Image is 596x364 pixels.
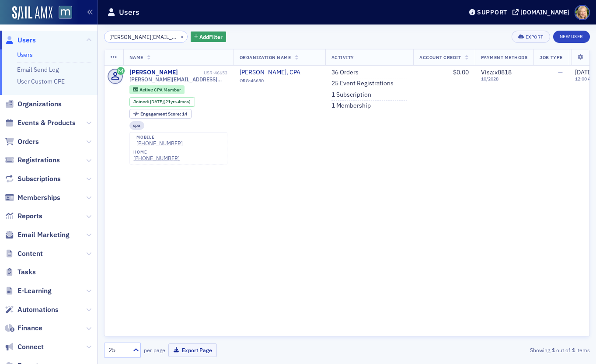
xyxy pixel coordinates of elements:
div: ORG-46650 [240,78,319,87]
a: Content [5,249,43,259]
span: Payment Methods [481,54,528,60]
span: — [558,68,563,76]
button: Export [512,31,550,43]
div: (21yrs 4mos) [150,99,191,105]
a: [PERSON_NAME], CPA [240,69,319,77]
a: Organizations [5,99,62,109]
span: Engagement Score : [140,111,182,117]
span: [PERSON_NAME][EMAIL_ADDRESS][DOMAIN_NAME] [129,76,227,83]
span: Joined : [133,99,150,105]
a: [PHONE_NUMBER] [136,140,183,147]
span: [DATE] [150,98,164,105]
a: Events & Products [5,118,76,128]
span: Lisa Feinman, CPA [240,69,319,77]
img: SailAMX [59,6,72,19]
span: Add Filter [199,33,223,41]
a: Connect [5,342,44,352]
span: [DATE] [575,68,593,76]
a: Email Send Log [17,66,59,73]
div: home [133,150,180,155]
button: Export Page [168,343,217,357]
span: Account Credit [419,54,461,60]
span: Connect [17,342,44,352]
a: Users [17,51,33,59]
span: Visa : x8818 [481,68,512,76]
div: 14 [140,112,187,116]
span: Content [17,249,43,259]
a: Subscriptions [5,174,61,184]
div: cpa [129,121,145,130]
span: Name [129,54,143,60]
a: [PERSON_NAME] [129,69,178,77]
a: 1 Membership [331,102,371,110]
span: Job Type [540,54,562,60]
time: 12:00 AM [575,76,595,82]
a: Finance [5,323,42,333]
span: CPA Member [154,87,181,93]
span: Activity [331,54,354,60]
strong: 1 [570,346,576,354]
span: Automations [17,305,59,315]
span: Registrations [17,155,60,165]
span: Finance [17,323,42,333]
div: Showing out of items [434,346,590,354]
a: User Custom CPE [17,77,65,85]
a: Tasks [5,267,36,277]
span: Organizations [17,99,62,109]
span: Tasks [17,267,36,277]
span: Reports [17,211,42,221]
span: Events & Products [17,118,76,128]
a: Users [5,35,36,45]
button: [DOMAIN_NAME] [512,9,572,15]
a: E-Learning [5,286,52,296]
span: $0.00 [453,68,469,76]
div: [DOMAIN_NAME] [520,8,569,16]
span: Orders [17,137,39,147]
span: Profile [575,5,590,20]
div: mobile [136,135,183,140]
a: 25 Event Registrations [331,80,394,87]
a: New User [553,31,590,43]
a: View Homepage [52,6,72,21]
a: Orders [5,137,39,147]
div: Support [477,8,507,16]
input: Search… [104,31,188,43]
button: AddFilter [191,31,227,42]
div: Engagement Score: 14 [129,109,192,119]
a: Reports [5,211,42,221]
a: [PHONE_NUMBER] [133,155,180,161]
a: Automations [5,305,59,315]
strong: 1 [550,346,556,354]
a: 1 Subscription [331,91,371,99]
div: Export [526,35,544,39]
div: USR-46653 [179,70,227,76]
a: Registrations [5,155,60,165]
img: SailAMX [12,6,52,20]
span: Email Marketing [17,230,70,240]
div: Joined: 2004-04-14 00:00:00 [129,97,195,107]
span: 10 / 2028 [481,76,528,82]
span: Memberships [17,193,60,203]
span: Subscriptions [17,174,61,184]
h1: Users [119,7,139,17]
span: Users [17,35,36,45]
a: Email Marketing [5,230,70,240]
a: Memberships [5,193,60,203]
label: per page [144,346,165,354]
button: × [178,32,186,40]
a: 36 Orders [331,69,359,77]
span: Active [139,87,154,93]
span: Organization Name [240,54,291,60]
span: E-Learning [17,286,52,296]
a: Active CPA Member [133,87,181,92]
div: 25 [108,346,128,355]
div: Active: Active: CPA Member [129,85,185,94]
